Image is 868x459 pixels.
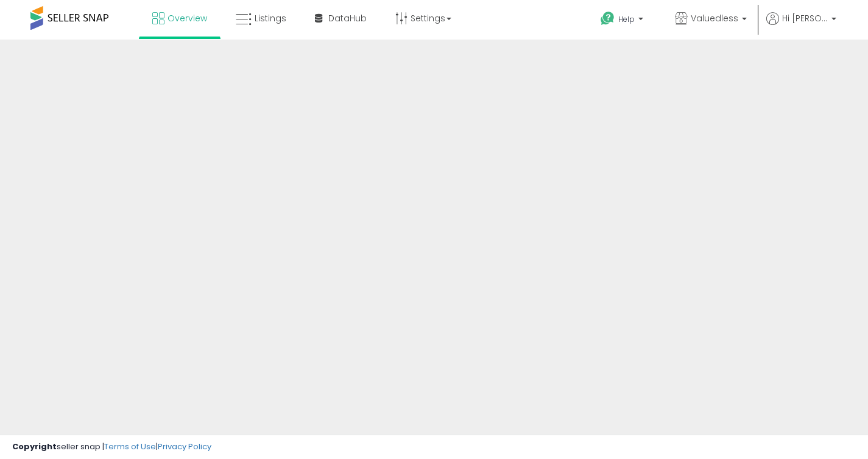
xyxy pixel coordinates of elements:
span: DataHub [328,12,367,24]
strong: Copyright [12,441,57,452]
div: seller snap | | [12,441,211,453]
span: Help [618,14,635,24]
span: Listings [255,12,286,24]
a: Help [591,2,655,40]
span: Hi [PERSON_NAME] [782,12,828,24]
a: Privacy Policy [158,441,211,452]
span: Overview [168,12,207,24]
span: Valuedless [691,12,738,24]
a: Hi [PERSON_NAME] [766,12,836,40]
i: Get Help [600,11,615,26]
a: Terms of Use [104,441,156,452]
